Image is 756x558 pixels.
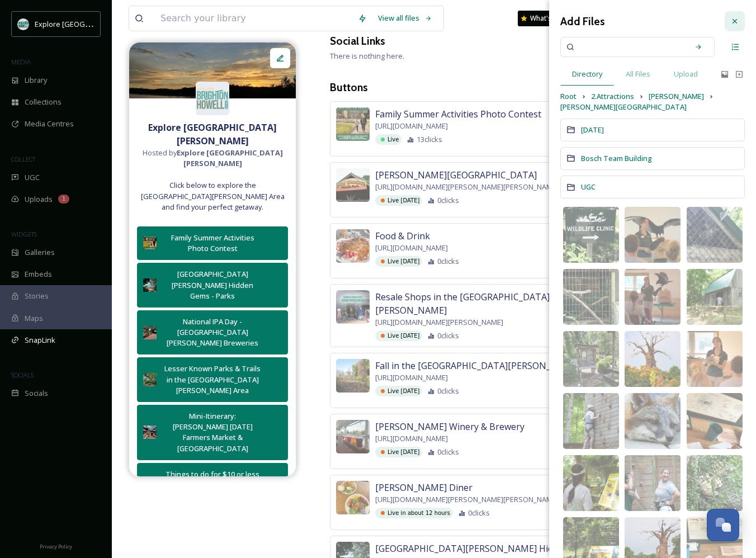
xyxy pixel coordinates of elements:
span: 6000 x 4000 [630,250,655,258]
span: Collections [25,97,62,107]
button: Things to do for $10 or less in the [GEOGRAPHIC_DATA][PERSON_NAME] [137,463,288,508]
img: 34512c64-9f97-4de1-b742-fe40e342057b.jpg [687,331,743,387]
span: 4000 x 6000 [568,437,593,444]
span: Upload [674,69,698,79]
img: 94c66c68-a913-4232-9322-9b357f2a28ba.jpg [336,229,370,263]
span: image/jpeg [691,485,720,493]
span: 0 clicks [468,508,490,518]
h3: Add Files [560,13,605,30]
img: 530110d9-099a-47c6-b3c2-d11fc36d7865.jpg [336,107,370,141]
span: [URL][DOMAIN_NAME][PERSON_NAME] [375,317,503,328]
span: image/jpeg [568,547,597,555]
a: What's New [518,11,574,26]
span: [URL][DOMAIN_NAME] [375,372,448,383]
span: Maps [25,313,43,324]
span: image/jpeg [691,423,720,431]
span: 3024 x 4032 [568,250,593,258]
span: UGC [581,182,596,192]
img: 780d2fcb-ceba-43ce-86e3-0cb6ea6e546a.jpg [143,326,157,339]
img: 2d533e89-eacd-4ac3-9a21-7821672eee48.jpg [625,269,681,325]
img: cf2120e5-ab69-4f9a-ba62-57e6f4a782be.jpg [687,269,743,325]
img: 1609e1e2-6956-401a-8002-0acdb63bbdd5.jpg [625,455,681,511]
img: 1e414d8f-1b74-4cdd-8d54-ac0ded6814f7.jpg [563,207,619,263]
span: 0 clicks [437,195,459,206]
span: UGC [25,172,40,183]
div: Live [DATE] [375,386,422,396]
span: WIDGETS [11,230,37,238]
span: [URL][DOMAIN_NAME][PERSON_NAME][PERSON_NAME] [375,182,559,192]
div: Live [DATE] [375,447,422,457]
div: [GEOGRAPHIC_DATA][PERSON_NAME] Hidden Gems - Parks [162,269,263,301]
span: [PERSON_NAME] [649,91,704,102]
span: [DATE] [581,125,604,135]
div: National IPA Day - [GEOGRAPHIC_DATA][PERSON_NAME] Breweries [162,316,263,349]
button: Mini-Itinerary: [PERSON_NAME] [DATE] Farmers Market & [GEOGRAPHIC_DATA] [137,405,288,460]
span: image/jpeg [691,361,720,368]
img: 5fd5e9c9-c3af-461d-a0b2-f13306500ac5.jpg [336,168,370,202]
div: Things to do for $10 or less in the [GEOGRAPHIC_DATA][PERSON_NAME] [162,469,263,502]
span: Stories [25,291,49,301]
img: a912958a-d554-4809-bbbe-aeb964074708.jpg [563,269,619,325]
img: 84137be6-5bb5-4859-bdf6-cd91d99faf0d.jpg [336,420,370,453]
div: Live [DATE] [375,195,422,206]
span: 5472 x 3648 [630,375,655,382]
img: ec25abca-a21d-4a1c-a281-32fdf668132d.jpg [336,359,370,393]
input: Search your library [155,6,352,31]
span: Directory [572,69,602,79]
span: 4000 x 6000 [630,499,655,507]
span: SOCIALS [11,371,34,379]
button: Family Summer Activities Photo Contest [137,226,288,260]
span: image/jpeg [630,237,659,244]
img: 0cd03557-39fc-4744-8272-54b8aed2fbd1.jpg [563,393,619,449]
div: Family Summer Activities Photo Contest [162,233,263,254]
span: image/jpeg [630,299,659,306]
img: 530110d9-099a-47c6-b3c2-d11fc36d7865.jpg [143,237,157,250]
span: image/jpeg [630,547,659,555]
a: View all files [372,7,438,29]
span: 3024 x 4032 [568,313,593,320]
img: 62044cd4-f202-44cd-aa22-db3459cd86d8.jpg [143,425,157,439]
img: 9c2f3f3e-11fb-4a41-a41f-4bf17ef1fdfc.jpg [336,290,370,324]
span: Uploads [25,194,53,205]
img: 7985afcc-8fb5-4e02-b2c2-389a82b22b11.jpg [687,207,743,263]
span: 0 clicks [437,330,459,341]
span: 0 clicks [437,386,459,396]
span: image/jpeg [630,361,659,368]
span: [PERSON_NAME] Diner [375,481,472,494]
img: 67e7af72-b6c8-455a-acf8-98e6fe1b68aa.avif [18,18,29,30]
h3: Buttons [330,79,739,96]
img: a4640c85-7424-4525-9bb0-11fce293a3a6.jpg [143,373,157,386]
span: 0 clicks [437,256,459,267]
span: 6000 x 4000 [568,499,593,507]
span: Embeds [25,269,52,280]
span: 13 clicks [417,134,442,145]
span: Family Summer Activities Photo Contest [375,107,541,121]
span: 3024 x 4032 [691,499,716,507]
div: Live in about 12 hours [375,508,453,518]
span: image/jpeg [691,299,720,306]
span: [URL][DOMAIN_NAME] [375,121,448,131]
span: Explore [GEOGRAPHIC_DATA][PERSON_NAME] [35,18,188,29]
span: 6000 x 4000 [691,313,716,320]
div: Live [DATE] [375,330,422,341]
span: image/jpeg [568,423,597,431]
img: b3825d3b-9ea6-4566-b110-bee1711e137d.jpg [336,481,370,514]
img: b84ec571-75f0-4754-8650-ccaa28a41257.jpg [687,455,743,511]
button: Open Chat [707,509,739,541]
span: Hosted by [135,148,290,169]
span: [URL][DOMAIN_NAME][PERSON_NAME][PERSON_NAME] [375,494,559,505]
span: Food & Drink [375,229,430,243]
span: [URL][DOMAIN_NAME] [375,243,448,253]
span: Galleries [25,247,55,258]
span: image/jpeg [691,547,720,555]
img: 67e7af72-b6c8-455a-acf8-98e6fe1b68aa.avif [196,82,229,115]
span: All Files [626,69,650,79]
img: 0b9e6f5f-86ce-4afd-b06b-63f03f0b3442.jpg [625,393,681,449]
strong: Explore [GEOGRAPHIC_DATA][PERSON_NAME] [177,148,283,168]
span: 6000 x 4000 [630,313,655,320]
div: Live [375,134,401,145]
span: Socials [25,388,48,399]
span: Media Centres [25,119,74,129]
